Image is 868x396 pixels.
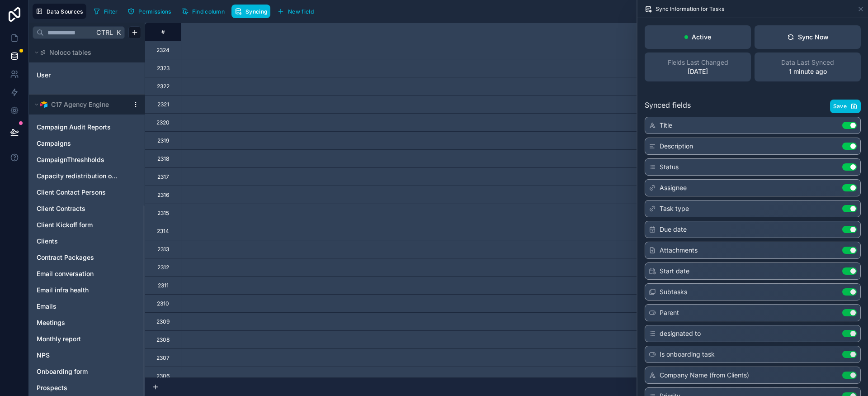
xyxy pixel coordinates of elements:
div: Emails [33,299,141,314]
a: Client Contact Persons [37,188,119,197]
span: Filter [104,8,118,15]
span: Fields Last Changed [668,58,728,67]
button: New field [274,5,317,18]
div: 2320 [156,119,170,126]
a: Meetings [37,318,119,327]
span: Sync Information for Tasks [656,5,724,13]
button: Filter [90,5,121,18]
span: designated to [660,329,701,338]
div: Campaign Audit Reports [33,120,141,134]
div: Meetings [33,315,141,330]
span: Syncing [245,8,267,15]
a: Campaign Audit Reports [37,123,119,132]
span: Subtasks [660,287,687,296]
span: Data Sources [47,8,83,15]
a: Campaigns [37,139,119,148]
span: Description [660,142,693,151]
div: Monthly report [33,332,141,346]
span: Meetings [37,318,65,327]
button: Sync Now [755,25,861,49]
img: Airtable Logo [40,101,47,108]
div: Sync Now [787,33,829,42]
div: Client Contracts [33,201,141,216]
span: Email conversation [37,269,94,278]
span: Campaigns [37,139,71,148]
div: 2323 [157,65,170,72]
a: Emails [37,302,119,311]
span: Contract Packages [37,253,94,262]
a: Monthly report [37,334,119,344]
div: Clients [33,234,141,248]
span: Monthly report [37,334,81,344]
button: Find column [178,5,228,18]
a: Permissions [124,5,178,18]
div: 2310 [157,300,169,307]
a: Clients [37,237,119,246]
a: Email infra health [37,286,119,295]
span: Attachments [660,246,698,255]
div: 2317 [157,173,169,181]
div: 2307 [156,354,170,362]
div: Contract Packages [33,250,141,265]
a: User [37,71,110,80]
span: Assignee [660,183,687,192]
a: Onboarding form [37,367,119,376]
div: 2321 [157,101,169,108]
span: Company Name (from Clients) [660,371,749,380]
div: Prospects [33,381,141,395]
button: Syncing [231,5,270,18]
div: 2306 [156,372,170,380]
span: User [37,71,51,80]
span: CampaignThreshholds [37,155,104,164]
a: Email conversation [37,269,119,278]
span: Emails [37,302,57,311]
span: Data Last Synced [781,58,834,67]
span: Onboarding form [37,367,88,376]
div: Client Contact Persons [33,185,141,200]
span: Is onboarding task [660,350,715,359]
span: Status [660,162,679,172]
p: 1 minute ago [789,67,827,76]
span: Synced fields [645,100,691,113]
div: Campaigns [33,136,141,151]
span: C17 Agency Engine [51,100,109,109]
a: NPS [37,351,119,360]
span: Ctrl [95,27,114,38]
div: 2312 [157,264,169,271]
span: Prospects [37,383,67,392]
a: Client Contracts [37,204,119,213]
div: 2313 [157,246,169,253]
span: New field [288,8,314,15]
a: Capacity redistribution order [37,172,119,181]
div: Email conversation [33,267,141,281]
div: CampaignThreshholds [33,153,141,167]
button: Airtable LogoC17 Agency Engine [33,98,128,111]
div: 2319 [157,137,169,144]
button: Permissions [124,5,174,18]
div: 2322 [157,83,170,90]
a: Contract Packages [37,253,119,262]
a: Prospects [37,383,119,392]
div: 2309 [156,318,170,325]
div: NPS [33,348,141,363]
span: Noloco tables [49,48,91,57]
div: Capacity redistribution order [33,169,141,183]
a: Syncing [231,5,274,18]
div: 2315 [157,210,169,217]
span: Permissions [138,8,171,15]
div: 2318 [157,155,169,162]
span: Campaign Audit Reports [37,123,111,132]
span: Client Contact Persons [37,188,106,197]
div: 2308 [156,336,170,344]
span: Due date [660,225,687,234]
span: Title [660,121,672,130]
button: Noloco tables [33,46,136,59]
p: Active [692,33,711,42]
button: Data Sources [33,4,86,19]
div: Email infra health [33,283,141,297]
div: 2316 [157,191,169,199]
p: [DATE] [688,67,708,76]
span: K [115,29,122,36]
div: 2311 [158,282,169,289]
